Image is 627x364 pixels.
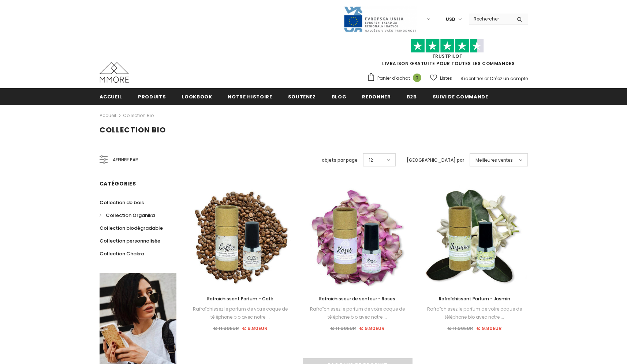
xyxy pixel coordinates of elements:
[447,325,473,332] span: € 11.90EUR
[430,72,452,85] a: Listes
[322,157,358,164] label: objets par page
[182,93,212,100] span: Lookbook
[100,88,123,105] a: Accueil
[476,325,502,332] span: € 9.80EUR
[421,295,527,303] a: Rafraîchissant Parfum - Jasmin
[100,225,163,232] span: Collection biodégradable
[100,234,160,247] a: Collection personnalisée
[100,196,144,209] a: Collection de bois
[100,125,166,135] span: Collection Bio
[100,111,116,120] a: Accueil
[187,295,294,303] a: Rafraîchissant Parfum - Café
[411,39,484,53] img: Faites confiance aux étoiles pilotes
[100,250,144,257] span: Collection Chakra
[123,112,154,119] a: Collection Bio
[433,93,488,100] span: Suivi de commande
[304,305,410,321] div: Rafraîchissez le parfum de votre coque de téléphone bio avec notre ...
[413,74,421,82] span: 0
[469,14,511,24] input: Search Site
[377,75,410,82] span: Panier d'achat
[288,93,316,100] span: soutenez
[100,62,129,83] img: Cas MMORE
[100,237,160,244] span: Collection personnalisée
[138,93,166,100] span: Produits
[113,156,138,164] span: Affiner par
[343,16,417,22] a: Javni Razpis
[446,16,455,23] span: USD
[367,73,425,84] a: Panier d'achat 0
[228,88,272,105] a: Notre histoire
[228,93,272,100] span: Notre histoire
[369,157,373,164] span: 12
[484,75,489,82] span: or
[362,93,391,100] span: Redonner
[187,305,294,321] div: Rafraîchissez le parfum de votre coque de téléphone bio avec notre ...
[490,75,528,82] a: Créez un compte
[367,42,528,67] span: LIVRAISON GRATUITE POUR TOUTES LES COMMANDES
[242,325,268,332] span: € 9.80EUR
[330,325,356,332] span: € 11.90EUR
[100,93,123,100] span: Accueil
[343,6,417,33] img: Javni Razpis
[359,325,385,332] span: € 9.80EUR
[433,88,488,105] a: Suivi de commande
[304,295,410,303] a: Rafraîchisseur de senteur - Roses
[100,247,144,260] a: Collection Chakra
[106,212,155,219] span: Collection Organika
[407,88,417,105] a: B2B
[440,75,452,82] span: Listes
[332,93,347,100] span: Blog
[138,88,166,105] a: Produits
[421,305,527,321] div: Rafraîchissez le parfum de votre coque de téléphone bio avec notre ...
[100,222,163,234] a: Collection biodégradable
[475,157,513,164] span: Meilleures ventes
[288,88,316,105] a: soutenez
[407,157,464,164] label: [GEOGRAPHIC_DATA] par
[439,296,510,302] span: Rafraîchissant Parfum - Jasmin
[100,199,144,206] span: Collection de bois
[213,325,239,332] span: € 11.90EUR
[460,75,483,82] a: S'identifier
[182,88,212,105] a: Lookbook
[332,88,347,105] a: Blog
[432,53,463,59] a: TrustPilot
[100,180,136,187] span: Catégories
[319,296,395,302] span: Rafraîchisseur de senteur - Roses
[207,296,273,302] span: Rafraîchissant Parfum - Café
[407,93,417,100] span: B2B
[100,209,155,222] a: Collection Organika
[362,88,391,105] a: Redonner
